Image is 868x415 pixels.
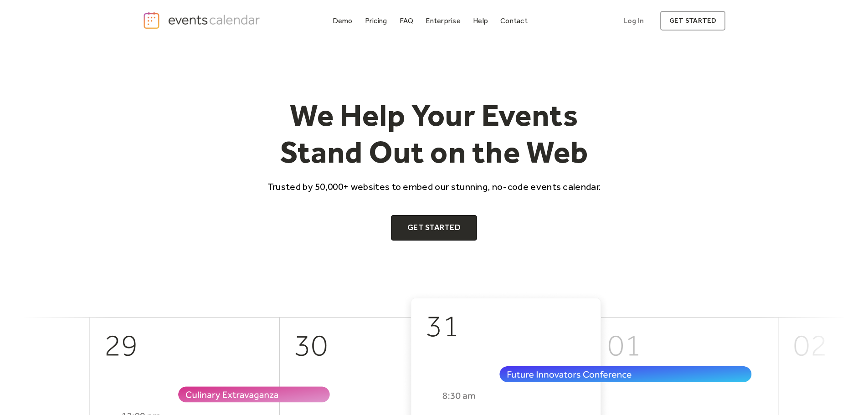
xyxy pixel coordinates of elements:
div: FAQ [400,18,414,23]
a: Contact [497,15,531,27]
div: Contact [500,18,528,23]
a: Enterprise [422,15,464,27]
div: Pricing [365,18,387,23]
a: Pricing [361,15,391,27]
a: get started [660,11,725,31]
div: Enterprise [426,18,460,23]
a: Demo [329,15,356,27]
p: Trusted by 50,000+ websites to embed our stunning, no-code events calendar. [259,180,609,193]
div: Help [473,18,488,23]
a: Get Started [391,215,477,241]
div: Demo [333,18,353,23]
h1: We Help Your Events Stand Out on the Web [259,97,609,171]
a: FAQ [396,15,417,27]
a: Log In [614,11,653,31]
a: Help [469,15,492,27]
